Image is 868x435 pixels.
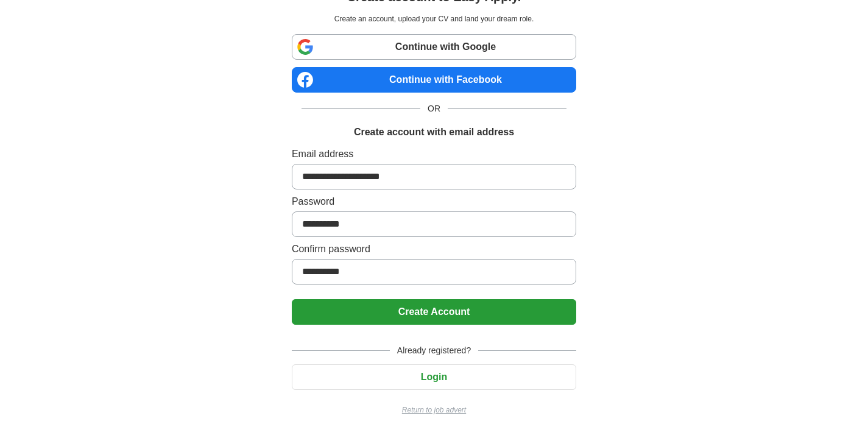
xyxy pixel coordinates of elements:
button: Login [292,364,576,390]
a: Login [292,372,576,382]
span: OR [420,102,448,115]
label: Password [292,194,576,209]
label: Email address [292,147,576,161]
label: Confirm password [292,242,576,256]
a: Continue with Google [292,34,576,60]
a: Continue with Facebook [292,67,576,93]
span: Already registered? [390,344,478,357]
a: Return to job advert [292,405,576,416]
h1: Create account with email address [354,125,514,140]
p: Create an account, upload your CV and land your dream role. [294,13,574,24]
button: Create Account [292,299,576,325]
